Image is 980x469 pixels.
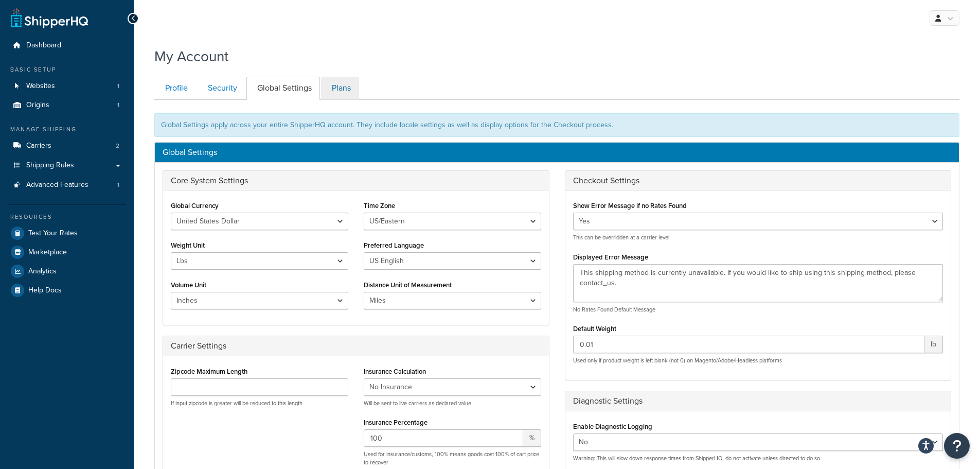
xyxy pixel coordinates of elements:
[8,176,126,195] li: Advanced Features
[364,399,541,407] p: Will be sent to live carriers as declared value
[154,77,196,100] a: Profile
[8,136,126,155] li: Carriers
[573,325,616,333] label: Default Weight
[8,213,126,221] div: Resources
[8,36,126,55] a: Dashboard
[171,368,247,375] label: Zipcode Maximum Length
[11,8,88,28] a: ShipperHQ Home
[8,77,126,96] li: Websites
[573,396,943,406] h3: Diagnostic Settings
[171,176,541,185] h3: Core System Settings
[924,336,943,353] span: lb
[573,423,652,430] label: Enable Diagnostic Logging
[523,429,541,447] span: %
[171,241,205,249] label: Weight Unit
[364,202,395,210] label: Time Zone
[944,433,970,459] button: Open Resource Center
[26,181,88,189] span: Advanced Features
[8,281,126,300] a: Help Docs
[8,125,126,134] div: Manage Shipping
[116,142,119,150] span: 2
[321,77,359,100] a: Plans
[8,65,126,74] div: Basic Setup
[26,161,74,170] span: Shipping Rules
[364,281,452,289] label: Distance Unit of Measurement
[573,306,943,314] p: No Rates Found Default Message
[8,96,126,115] li: Origins
[8,136,126,155] a: Carriers 2
[364,241,424,249] label: Preferred Language
[364,419,427,426] label: Insurance Percentage
[364,368,426,375] label: Insurance Calculation
[8,262,126,281] a: Analytics
[28,248,67,257] span: Marketplace
[171,202,219,210] label: Global Currency
[246,77,320,100] a: Global Settings
[28,229,78,238] span: Test Your Rates
[8,224,126,242] a: Test Your Rates
[163,148,951,157] h3: Global Settings
[28,286,62,295] span: Help Docs
[154,113,959,137] div: Global Settings apply across your entire ShipperHQ account. They include locale settings as well ...
[26,41,61,50] span: Dashboard
[197,77,245,100] a: Security
[154,46,228,66] h1: My Account
[573,264,943,302] textarea: This shipping method is currently unavailable. If you would like to ship using this shipping meth...
[26,142,51,150] span: Carriers
[171,341,541,351] h3: Carrier Settings
[117,82,119,91] span: 1
[573,253,648,261] label: Displayed Error Message
[8,77,126,96] a: Websites 1
[8,96,126,115] a: Origins 1
[573,234,943,241] p: This can be overridden at a carrier level
[117,101,119,110] span: 1
[171,281,206,289] label: Volume Unit
[573,455,943,462] p: Warning: This will slow down response times from ShipperHQ, do not activate unless directed to do so
[8,176,126,195] a: Advanced Features 1
[28,267,57,276] span: Analytics
[573,202,687,210] label: Show Error Message if no Rates Found
[8,156,126,175] a: Shipping Rules
[171,399,348,407] p: If input zipcode is greater will be reduced to this length
[364,450,541,466] p: Used for insurance/customs, 100% means goods cost 100% of cart price to recover
[8,243,126,262] a: Marketplace
[26,82,55,91] span: Websites
[117,181,119,189] span: 1
[573,176,943,185] h3: Checkout Settings
[26,101,49,110] span: Origins
[573,357,943,364] p: Used only if product weight is left blank (not 0) on Magento/Adobe/Headless platforms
